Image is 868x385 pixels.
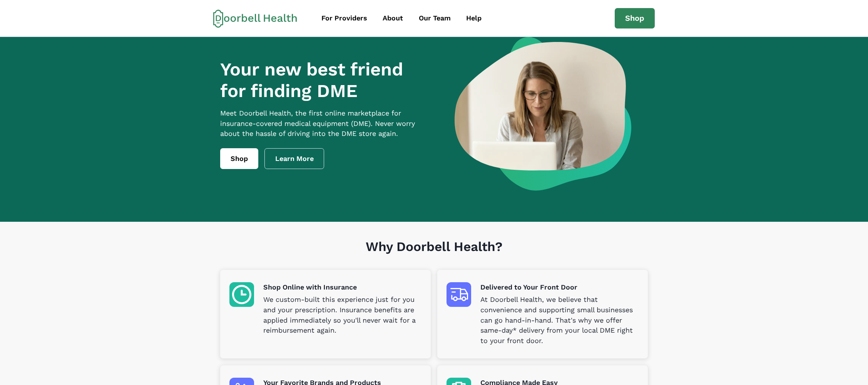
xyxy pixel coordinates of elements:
p: Meet Doorbell Health, the first online marketplace for insurance-covered medical equipment (DME).... [220,108,430,139]
a: Learn More [264,148,324,169]
a: About [376,10,410,27]
p: We custom-built this experience just for you and your prescription. Insurance benefits are applie... [263,295,421,336]
h1: Your new best friend for finding DME [220,59,430,102]
div: About [383,13,403,23]
p: At Doorbell Health, we believe that convenience and supporting small businesses can go hand-in-ha... [480,295,639,346]
p: Delivered to Your Front Door [480,282,639,293]
div: Help [466,13,482,23]
img: Shop Online with Insurance icon [229,282,254,307]
a: Help [459,10,488,27]
a: For Providers [314,10,374,27]
p: Shop Online with Insurance [263,282,421,293]
img: Delivered to Your Front Door icon [447,282,471,307]
div: Our Team [419,13,451,23]
a: Our Team [412,10,458,27]
a: Shop [615,8,655,29]
a: Shop [220,148,258,169]
img: a woman looking at a computer [455,37,631,191]
h1: Why Doorbell Health? [220,239,648,270]
div: For Providers [321,13,367,23]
